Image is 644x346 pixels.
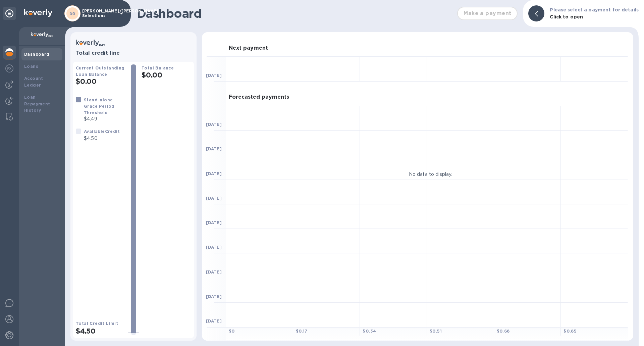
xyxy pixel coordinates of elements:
b: Total Balance [142,65,174,70]
b: [DATE] [206,269,222,275]
b: Loan Repayment History [24,95,50,113]
b: GS [69,11,76,16]
img: Logo [24,9,52,17]
h2: $0.00 [76,77,125,86]
b: Dashboard [24,52,50,57]
h1: Dashboard [137,6,454,20]
h2: $4.50 [76,327,125,335]
b: [DATE] [206,122,222,127]
b: [DATE] [206,146,222,151]
b: Loans [24,64,38,69]
p: No data to display. [409,170,452,178]
b: [DATE] [206,196,222,201]
h3: Total credit line [76,50,191,56]
b: Total Credit Limit [76,321,118,326]
b: $ 0.51 [430,329,442,334]
b: [DATE] [206,318,222,324]
b: [DATE] [206,73,222,78]
b: Stand-alone Grace Period Threshold [84,97,115,115]
b: Available Credit [84,129,120,134]
p: $4.49 [84,115,125,122]
b: [DATE] [206,294,222,299]
div: Unpin categories [3,7,16,20]
b: $ 0.17 [296,329,308,334]
h2: $0.00 [142,71,191,79]
p: $4.50 [84,135,120,142]
b: Click to open [550,14,583,19]
img: Foreign exchange [5,64,13,72]
b: Current Outstanding Loan Balance [76,65,125,77]
b: [DATE] [206,245,222,250]
p: [PERSON_NAME]/[PERSON_NAME] Selections [82,9,116,18]
h3: Next payment [229,45,268,51]
b: $ 0.68 [497,329,510,334]
b: Please select a payment for details [550,7,639,12]
b: $ 0.34 [363,329,376,334]
b: [DATE] [206,220,222,225]
b: $ 0.85 [563,329,577,334]
b: Account Ledger [24,76,43,88]
h3: Forecasted payments [229,94,289,100]
b: [DATE] [206,171,222,176]
b: $ 0 [229,329,235,334]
